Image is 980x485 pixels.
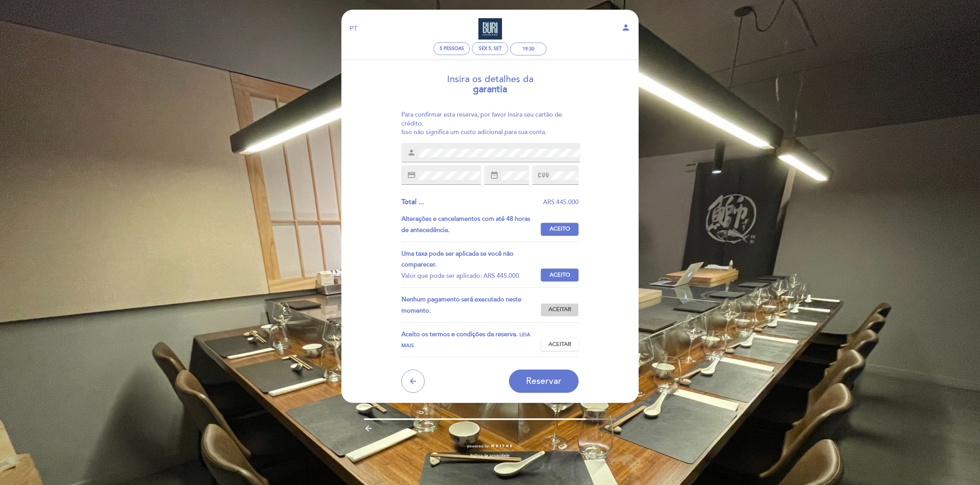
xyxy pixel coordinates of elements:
div: Nenhum pagamento será executado neste momento. [401,294,541,316]
div: Valor que pode ser aplicado: ARS 445.000 [401,270,535,282]
span: Aceitar [548,306,571,314]
i: person [407,148,416,157]
button: arrow_back [401,370,425,393]
div: Sex 5, set [479,46,502,52]
span: Reservar [526,376,562,387]
span: Aceitar [548,341,571,349]
i: date_range [490,171,499,179]
button: Aceito [541,268,579,282]
span: Aceito [550,225,570,233]
a: powered by [467,444,513,449]
button: Aceito [541,223,579,236]
span: 5 pessoas [440,46,464,52]
div: Alterações e cancelamentos com até 48 horas de antecedência. [401,213,541,236]
i: credit_card [407,171,416,179]
div: Uma taxa pode ser aplicada se você não comparecer. [401,248,535,271]
div: Aceito os termos e condições da reserva. [401,329,541,351]
div: ARS 445.000 [424,198,579,207]
button: Reservar [509,370,579,393]
button: person [621,23,630,35]
span: Insira os detalhes da [447,74,533,85]
img: MEITRE [491,444,513,448]
b: garantia [473,84,507,95]
button: Aceitar [541,303,579,316]
div: 19:30 [523,46,535,52]
div: Para confirmar esta reserva, por favor insira seu cartão de crédito. Isso não significa um custo ... [401,110,579,137]
a: Política de privacidade [470,453,510,458]
i: arrow_backward [364,424,373,433]
i: arrow_back [408,377,418,386]
a: Buri Omakase [442,18,538,40]
button: Aceitar [541,338,579,351]
span: Leia mais [401,332,530,349]
i: person [621,23,630,32]
span: powered by [467,444,489,449]
span: Aceito [550,271,570,279]
span: Total ... [401,198,424,206]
